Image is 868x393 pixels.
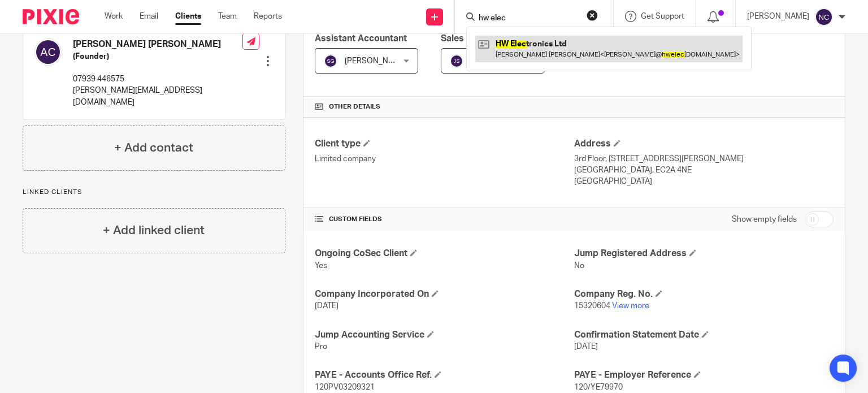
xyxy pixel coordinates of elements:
a: Work [105,11,123,22]
h4: + Add contact [114,139,193,157]
p: [PERSON_NAME] [747,11,809,22]
span: [DATE] [574,343,598,351]
span: 15320604 [574,302,610,310]
h4: Jump Accounting Service [315,329,574,341]
span: [PERSON_NAME] [345,57,407,65]
p: Linked clients [23,188,285,197]
h4: Address [574,138,834,150]
p: [GEOGRAPHIC_DATA], EC2A 4NE [574,165,834,176]
img: svg%3E [450,54,463,68]
p: Limited company [315,153,574,165]
h4: Ongoing CoSec Client [315,248,574,260]
span: Pro [315,343,327,351]
img: svg%3E [34,38,62,66]
h4: PAYE - Employer Reference [574,369,834,381]
h4: Company Incorporated On [315,288,574,300]
h4: PAYE - Accounts Office Ref. [315,369,574,381]
img: svg%3E [815,8,833,26]
label: Show empty fields [732,214,797,225]
p: 3rd Floor, [STREET_ADDRESS][PERSON_NAME] [574,153,834,165]
span: [DATE] [315,302,338,310]
img: Pixie [23,9,79,24]
h5: (Founder) [73,51,242,62]
h4: CUSTOM FIELDS [315,215,574,224]
p: [GEOGRAPHIC_DATA] [574,176,834,187]
span: Get Support [641,12,684,20]
h4: Confirmation Statement Date [574,329,834,341]
a: Team [218,11,237,22]
span: No [574,262,584,270]
img: svg%3E [324,54,337,68]
span: Assistant Accountant [315,34,407,43]
h4: [PERSON_NAME] [PERSON_NAME] [73,38,242,50]
input: Search [478,14,579,24]
h4: Client type [315,138,574,150]
h4: + Add linked client [103,222,205,239]
span: Yes [315,262,327,270]
a: Clients [175,11,201,22]
span: Sales Person [441,34,497,43]
p: 07939 446575 [73,74,242,85]
a: Email [140,11,158,22]
a: Reports [254,11,282,22]
p: [PERSON_NAME][EMAIL_ADDRESS][DOMAIN_NAME] [73,85,242,108]
button: Clear [587,10,598,21]
a: View more [612,302,649,310]
h4: Company Reg. No. [574,288,834,300]
span: 120PV03209321 [315,383,375,391]
span: 120/YE79970 [574,383,623,391]
span: Other details [329,102,380,111]
h4: Jump Registered Address [574,248,834,260]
